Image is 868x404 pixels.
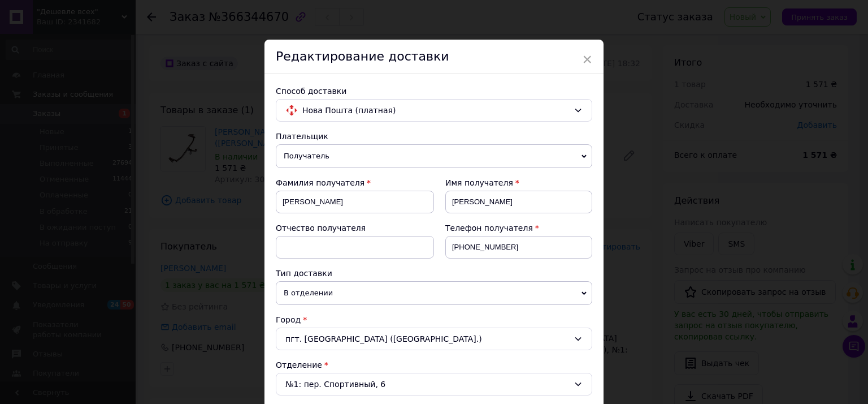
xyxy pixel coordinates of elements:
[276,85,592,97] div: Способ доставки
[445,224,533,233] span: Телефон получателя
[276,132,328,141] span: Плательщик
[276,373,592,396] div: №1: пер. Спортивный, 6
[276,144,592,168] span: Получатель
[276,224,366,233] span: Отчество получателя
[276,269,332,278] span: Тип доставки
[276,281,592,305] span: В отделении
[445,178,513,187] span: Имя получателя
[276,178,364,187] span: Фамилия получателя
[276,314,592,325] div: Город
[264,40,604,74] div: Редактирование доставки
[276,359,592,371] div: Отделение
[276,328,592,350] div: пгт. [GEOGRAPHIC_DATA] ([GEOGRAPHIC_DATA].)
[445,236,592,259] input: +380
[582,50,592,69] span: ×
[302,104,569,117] span: Нова Пошта (платная)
